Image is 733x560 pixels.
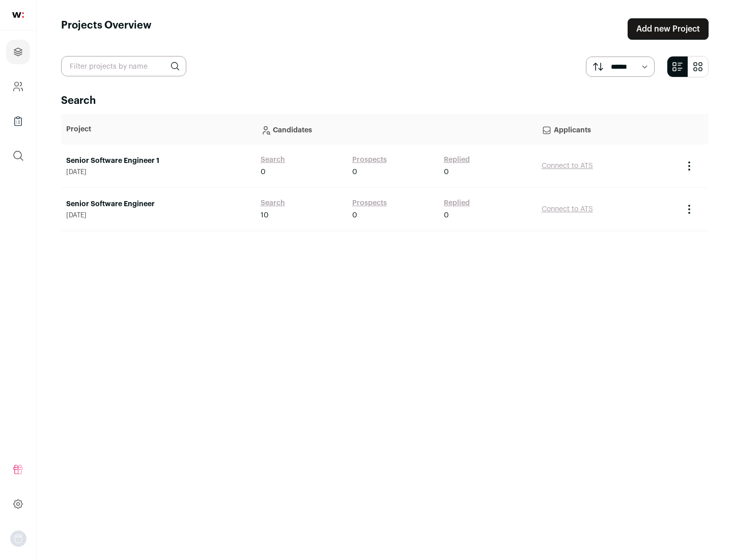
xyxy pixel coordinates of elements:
[352,198,387,208] a: Prospects
[10,530,26,547] button: Open dropdown
[61,56,186,76] input: Filter projects by name
[261,155,285,165] a: Search
[6,109,30,133] a: Company Lists
[12,12,24,18] img: wellfound-shorthand-0d5821cbd27db2630d0214b213865d53afaa358527fdda9d0ea32b1df1b89c2c.svg
[6,40,30,64] a: Projects
[628,18,709,40] a: Add new Project
[683,203,695,215] button: Project Actions
[352,155,387,165] a: Prospects
[542,206,593,213] a: Connect to ATS
[66,124,250,134] p: Project
[66,211,250,219] span: [DATE]
[66,199,250,209] a: Senior Software Engineer
[10,530,26,547] img: nopic.png
[444,167,449,177] span: 0
[261,119,531,139] p: Candidates
[261,210,269,220] span: 10
[66,156,250,166] a: Senior Software Engineer 1
[6,74,30,99] a: Company and ATS Settings
[444,198,470,208] a: Replied
[261,167,266,177] span: 0
[444,210,449,220] span: 0
[261,198,285,208] a: Search
[352,167,357,177] span: 0
[61,18,152,40] h1: Projects Overview
[683,160,695,172] button: Project Actions
[542,119,673,139] p: Applicants
[66,168,250,176] span: [DATE]
[61,94,709,108] h2: Search
[542,162,593,170] a: Connect to ATS
[444,155,470,165] a: Replied
[352,210,357,220] span: 0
